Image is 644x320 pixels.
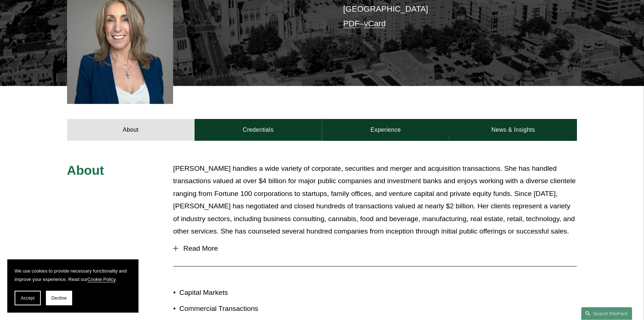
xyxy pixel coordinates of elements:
a: Experience [322,119,450,141]
p: [PERSON_NAME] handles a wide variety of corporate, securities and merger and acquisition transact... [173,162,577,238]
a: Credentials [195,119,322,141]
span: About [67,163,104,177]
a: Cookie Policy [87,277,116,282]
span: Decline [51,296,67,301]
button: Accept [15,291,41,305]
a: About [67,119,195,141]
button: Decline [46,291,72,305]
span: Read More [178,244,577,252]
section: Cookie banner [7,259,138,313]
a: Search this site [581,307,632,320]
p: Commercial Transactions [179,302,322,315]
a: PDF [343,19,360,28]
a: News & Insights [449,119,577,141]
a: vCard [364,19,386,28]
button: Read More [173,239,577,258]
p: We use cookies to provide necessary functionality and improve your experience. Read our . [15,267,131,284]
span: Accept [21,296,35,301]
p: Capital Markets [179,286,322,299]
